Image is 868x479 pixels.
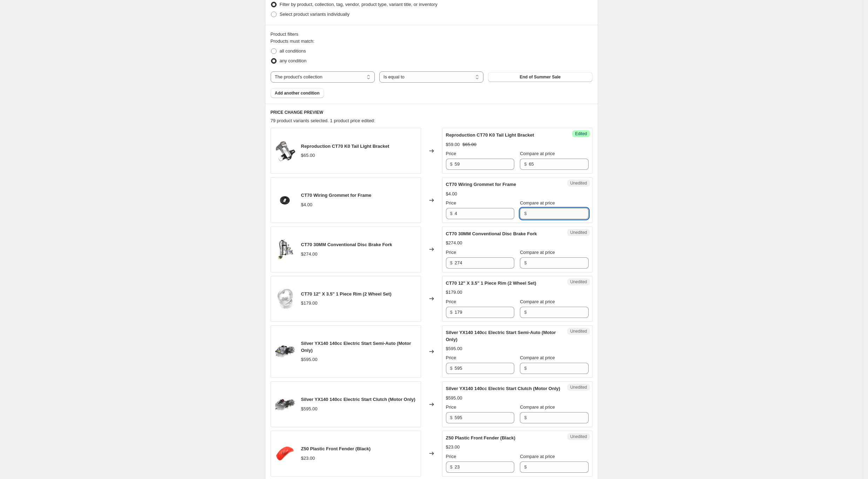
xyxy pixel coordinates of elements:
span: Compare at price [520,299,555,304]
span: Compare at price [520,355,555,360]
span: End of Summer Sale [520,74,561,80]
span: Products must match: [271,39,315,44]
span: $ [524,161,527,167]
span: Price [446,404,456,410]
div: $274.00 [446,239,462,247]
span: Z50 Plastic Front Fender (Black) [301,446,371,451]
div: $59.00 [446,141,460,148]
span: CT70 12" X 3.5" 1 Piece Rim (2 Wheel Set) [301,291,392,297]
span: Price [446,454,456,459]
span: Unedited [570,180,587,186]
img: PXL_20220730_223618801_80x.jpg [274,190,296,211]
span: any condition [280,58,307,63]
span: Unedited [570,328,587,334]
div: Product filters [271,31,592,38]
span: CT70 Wiring Grommet for Frame [446,182,516,187]
span: Unedited [570,230,587,235]
span: $ [524,260,527,265]
button: End of Summer Sale [488,72,592,82]
span: $ [524,310,527,315]
span: $ [450,415,453,420]
img: AutoR_80x.jpg [274,341,296,362]
div: $4.00 [301,201,313,208]
span: Compare at price [520,250,555,255]
img: 1_c698ba4a-5c7f-4212-b22f-e7d07692fd8a_80x.png [274,140,296,161]
span: CT70 30MM Conventional Disc Brake Fork [301,242,392,247]
div: $595.00 [301,356,318,363]
span: $ [450,310,453,315]
span: Price [446,250,456,255]
span: Add another condition [275,90,320,96]
h6: PRICE CHANGE PREVIEW [271,110,592,115]
span: Edited [575,131,587,137]
div: $595.00 [446,395,462,402]
div: $4.00 [446,190,457,197]
span: Silver YX140 140cc Electric Start Clutch (Motor Only) [301,397,415,402]
span: Compare at price [520,151,555,156]
div: $595.00 [301,405,318,412]
div: $179.00 [446,289,462,296]
span: Silver YX140 140cc Electric Start Semi-Auto (Motor Only) [301,341,411,353]
span: CT70 Wiring Grommet for Frame [301,193,372,198]
img: PXL_20240109_223312941_80x.jpg [274,288,296,309]
span: Select product variants individually [280,12,350,17]
span: $ [450,260,453,265]
span: $ [450,464,453,470]
span: Price [446,200,456,206]
span: all conditions [280,48,306,54]
span: 79 product variants selected. 1 product price edited: [271,118,375,123]
span: CT70 12" X 3.5" 1 Piece Rim (2 Wheel Set) [446,280,536,286]
span: Reproduction CT70 K0 Tail Light Bracket [446,132,534,138]
span: Silver YX140 140cc Electric Start Semi-Auto (Motor Only) [446,330,556,342]
strike: $65.00 [462,141,476,148]
span: $ [450,161,453,167]
span: $ [524,415,527,420]
div: $179.00 [301,300,318,307]
div: $595.00 [446,345,462,352]
span: Reproduction CT70 K0 Tail Light Bracket [301,144,389,149]
span: Compare at price [520,404,555,410]
span: Compare at price [520,200,555,206]
img: PXL_20230130_034448358_80x.jpg [274,443,296,464]
span: Price [446,299,456,304]
span: Unedited [570,384,587,390]
img: 2edit_26f34494-de93-4224-a97c-99a6868dd0a2_80x.png [274,239,296,260]
span: $ [450,366,453,371]
div: $274.00 [301,251,318,258]
span: $ [450,211,453,216]
span: Silver YX140 140cc Electric Start Clutch (Motor Only) [446,386,560,391]
span: Unedited [570,434,587,439]
span: $ [524,464,527,470]
span: $ [524,211,527,216]
span: Price [446,151,456,156]
img: ClutchR_80x.jpg [274,394,296,415]
button: Add another condition [271,88,324,98]
span: Unedited [570,279,587,285]
span: Price [446,355,456,360]
span: $ [524,366,527,371]
span: Z50 Plastic Front Fender (Black) [446,435,516,440]
span: Compare at price [520,454,555,459]
span: Filter by product, collection, tag, vendor, product type, variant title, or inventory [280,2,438,7]
div: $65.00 [301,152,315,159]
div: $23.00 [446,444,460,451]
span: CT70 30MM Conventional Disc Brake Fork [446,231,537,236]
div: $23.00 [301,455,315,462]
